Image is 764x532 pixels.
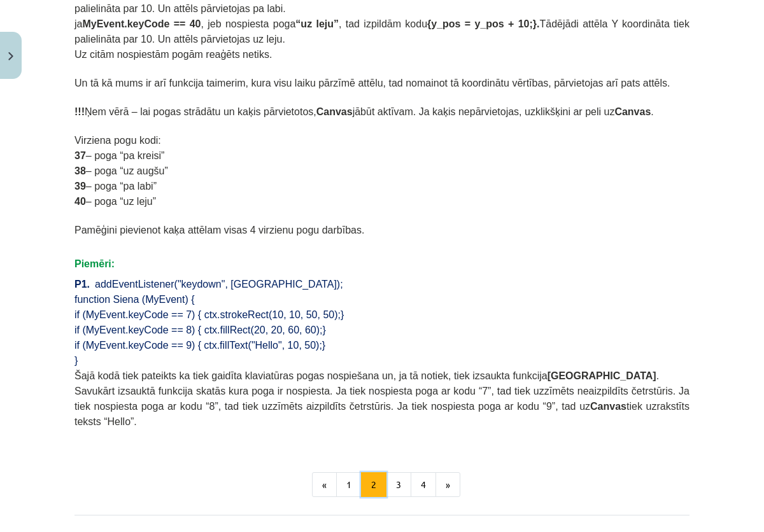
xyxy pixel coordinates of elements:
span: 40 [74,196,86,207]
span: ctx.fillText("Hello", 10, 50);} [204,340,325,351]
b: Canvas [590,401,626,412]
span: if (MyEvent.keyCode == 7) { ctx.strokeRect(10, 10, 50, 50);} [74,309,344,320]
span: – poga “uz augšu” [86,165,168,176]
span: Virziena pogu kodi: [74,135,161,146]
span: if (MyEvent.keyCode == 9) { [74,340,201,351]
span: } [74,355,78,366]
nav: Page navigation example [74,472,690,498]
b: {y_pos = y_pos + 10;}. [427,18,539,29]
b: Canvas [316,106,353,117]
span: Savukārt izsauktā funkcija skatās kura poga ir nospiesta. Ja tiek nospiesta poga ar kodu “7”, tad... [74,386,690,427]
span: – poga “uz leju” [86,196,156,207]
span: Uz citām nospiestām pogām reaģēts netiks. [74,49,272,60]
button: 4 [411,472,436,498]
span: Pamēģini pievienot kaķa attēlam visas 4 virzienu pogu darbības. [74,225,364,235]
span: ja , jeb nospiesta poga , tad izpildām kodu Tādējādi attēla Y koordināta tiek palielināta par 10.... [74,18,690,45]
b: Canvas [614,106,651,117]
b: [GEOGRAPHIC_DATA] [548,370,656,381]
button: 2 [361,472,386,498]
b: “uz leju” [295,18,339,29]
span: Un tā kā mums ir arī funkcija taimerim, kura visu laiku pārzīmē attēlu, tad nomainot tā koordināt... [74,78,670,88]
button: 3 [386,472,411,498]
span: addEventListener("keydown", [GEOGRAPHIC_DATA]); [95,279,343,290]
span: 38 [74,165,86,176]
span: Šajā kodā tiek pateikts ka tiek gaidīta klaviatūras pogas nospiešana un, ja tā notiek, tiek izsau... [74,370,659,381]
img: icon-close-lesson-0947bae3869378f0d4975bcd49f059093ad1ed9edebbc8119c70593378902aed.svg [8,52,13,60]
span: !!! [74,106,85,117]
span: – poga “pa labi” [86,181,157,192]
span: Piemēri: [74,258,115,269]
b: MyEvent.keyCode == 40 [82,18,201,29]
span: if (MyEvent.keyCode == 8) { ctx.fillRect(20, 20, 60, 60);} [74,325,326,335]
span: 37 [74,150,86,161]
span: – poga “pa kreisi” [86,150,165,161]
span: P1. [74,279,90,290]
span: function Siena (MyEvent) { [74,294,195,305]
button: » [435,472,460,498]
button: « [312,472,337,498]
span: 39 [74,181,86,192]
span: Ņem vērā – lai pogas strādātu un kaķis pārvietotos, jābūt aktīvam. Ja kaķis nepārvietojas, uzklik... [85,106,654,117]
button: 1 [336,472,362,498]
